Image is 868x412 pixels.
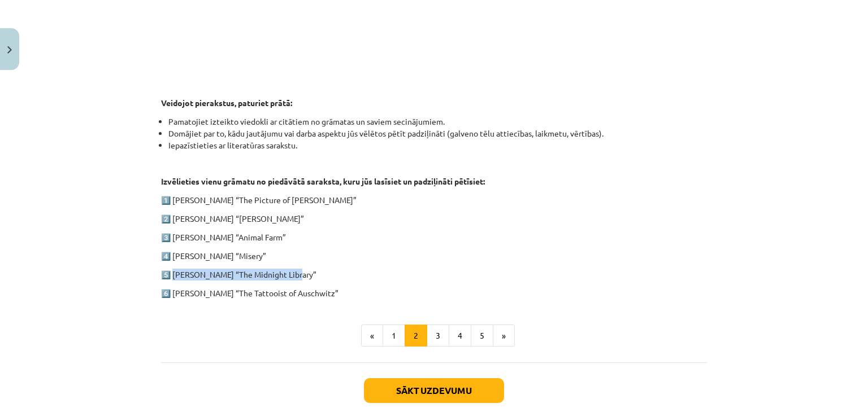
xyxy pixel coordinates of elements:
p: 4️⃣ [PERSON_NAME] “Misery” [161,250,707,262]
p: 6️⃣ [PERSON_NAME] “The Tattooist of Auschwitz” [161,287,707,299]
button: Sākt uzdevumu [364,378,504,403]
p: 2️⃣ [PERSON_NAME] “[PERSON_NAME]” [161,213,707,225]
strong: Izvēlieties vienu grāmatu no piedāvātā saraksta, kuru jūs lasīsiet un padziļināti pētīsiet: [161,176,485,186]
li: Iepazīstieties ar literatūras sarakstu. [168,139,707,151]
strong: Veidojot pierakstus, paturiet prātā: [161,98,292,108]
button: 4 [449,325,471,347]
li: Domājiet par to, kādu jautājumu vai darba aspektu jūs vēlētos pētīt padziļināti (galveno tēlu att... [168,128,707,139]
button: » [493,325,515,347]
img: icon-close-lesson-0947bae3869378f0d4975bcd49f059093ad1ed9edebbc8119c70593378902aed.svg [7,46,12,54]
li: Pamatojiet izteikto viedokli ar citātiem no grāmatas un saviem secinājumiem. [168,116,707,128]
p: 3️⃣ [PERSON_NAME] “Animal Farm” [161,231,707,243]
p: 5️⃣ [PERSON_NAME] “The Midnight Library” [161,269,707,280]
nav: Page navigation example [161,325,707,347]
button: « [361,325,383,347]
button: 2 [405,325,427,347]
button: 5 [471,325,493,347]
button: 3 [427,325,449,347]
button: 1 [383,325,405,347]
p: 1️⃣ [PERSON_NAME] “The Picture of [PERSON_NAME]” [161,194,707,206]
